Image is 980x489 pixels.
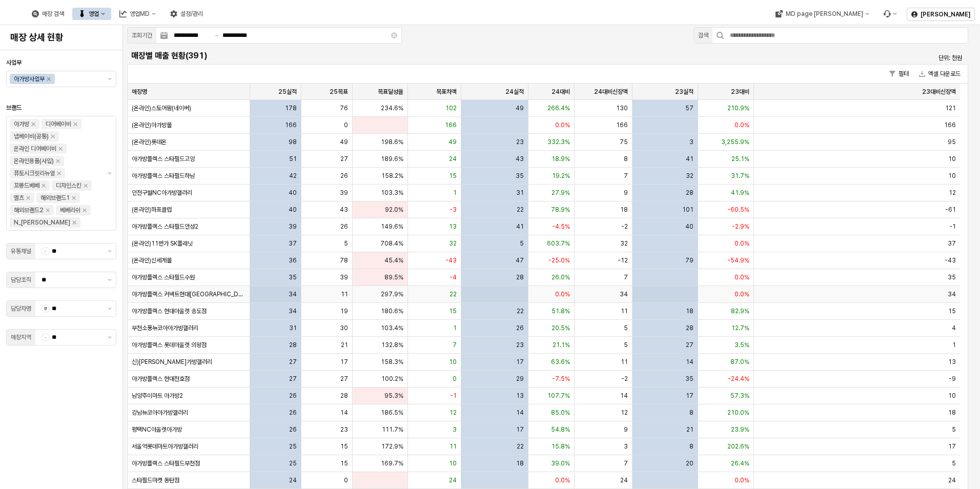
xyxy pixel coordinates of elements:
span: 27 [289,375,297,383]
span: 234.6% [381,104,403,112]
div: MD page [PERSON_NAME] [785,10,863,17]
span: 17 [516,358,524,366]
span: 166 [285,121,297,129]
span: 76 [340,104,348,112]
span: (온라인)아가방몰 [132,121,172,129]
div: Remove 디어베이비 [73,122,77,126]
span: 41 [686,155,693,163]
button: 영업MD [113,8,162,20]
span: 92.0% [385,206,403,214]
span: 강남뉴코아아가방갤러리 [132,409,188,417]
span: 75 [620,138,628,146]
span: 49 [448,138,457,146]
span: 10 [948,392,956,400]
span: 13 [948,358,956,366]
span: -1 [949,222,956,231]
span: 8 [689,409,693,417]
div: 유통채널 [11,246,31,256]
span: 5 [952,425,956,434]
span: 24대비신장액 [594,88,628,96]
span: 25.1% [731,155,749,163]
span: 22 [517,206,524,214]
span: 28 [340,392,348,400]
div: Remove 해외브랜드2 [46,208,50,212]
span: 26 [289,409,297,417]
span: 아가방플렉스 커넥트현대[GEOGRAPHIC_DATA] [132,290,246,298]
span: 28 [516,273,524,281]
span: 신)[PERSON_NAME]가방갤러리 [132,358,212,366]
span: 35 [685,375,693,383]
div: Remove 퓨토시크릿리뉴얼 [57,171,61,175]
span: 3 [689,138,693,146]
span: 11 [450,442,457,451]
span: 95.3% [384,392,403,400]
span: 43 [340,206,348,214]
span: 42 [289,172,297,180]
span: 1 [952,341,956,349]
span: 27 [289,358,297,366]
button: MD page [PERSON_NAME] [769,8,875,20]
h4: 매장 상세 현황 [10,32,112,43]
span: 7 [453,341,457,349]
span: 34 [289,307,297,315]
div: 아가방 [14,119,29,129]
span: 23 [516,341,524,349]
span: 12 [621,409,628,417]
div: 영업 [72,8,111,20]
button: 제안 사항 표시 [104,71,116,87]
div: 꼬똥드베베 [14,180,39,191]
span: 23.9% [731,425,749,434]
span: 49 [516,104,524,112]
div: 디자인스킨 [56,180,81,191]
span: 20.5% [552,324,570,332]
span: 브랜드 [6,104,22,111]
span: 7 [624,172,628,180]
span: -4.5% [552,222,570,231]
span: 39 [340,189,348,197]
span: 132.8% [381,341,403,349]
span: 37 [948,239,956,248]
span: 18 [620,206,628,214]
span: 15 [449,172,457,180]
span: 9 [624,425,628,434]
p: 단위: 천원 [834,53,962,63]
button: 매장 검색 [26,8,70,20]
span: 101 [682,206,693,214]
span: 34 [289,290,297,298]
span: 5 [624,324,628,332]
div: Remove 디자인스킨 [84,184,88,188]
span: 30 [340,324,348,332]
button: 엑셀 다운로드 [915,68,965,80]
span: -12 [618,256,628,264]
span: 34 [948,290,956,298]
span: 32 [620,239,628,248]
button: 필터 [885,68,913,80]
span: 172.9% [381,442,403,451]
span: 0.0% [734,239,749,248]
span: -9 [949,375,956,383]
span: 아가방플렉스 스타필드하남 [132,172,195,180]
span: 43 [516,155,524,163]
h5: 매장별 매출 현황(391) [131,51,754,61]
span: 45.4% [384,256,403,264]
div: Remove 아가방 [31,122,35,126]
span: 0.0% [734,290,749,298]
div: Remove 베베리쉬 [83,208,87,212]
span: 27.9% [552,189,570,197]
span: 3,255.9% [721,138,749,146]
span: 89.5% [384,273,403,281]
span: 24실적 [505,88,524,96]
span: 198.6% [381,138,403,146]
span: 부천소풍뉴코아아가방갤러리 [132,324,198,332]
span: 18.9% [552,155,570,163]
span: 7 [624,273,628,281]
span: 17 [686,392,693,400]
span: 26 [289,392,297,400]
span: 목표달성율 [378,88,403,96]
div: MD page 이동 [769,8,875,20]
span: (온라인)11번가 SK플래닛 [132,239,193,248]
span: 3 [453,425,457,434]
div: Remove N_이야이야오 [72,220,76,225]
span: -54.9% [727,256,749,264]
span: 103.3% [381,189,403,197]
